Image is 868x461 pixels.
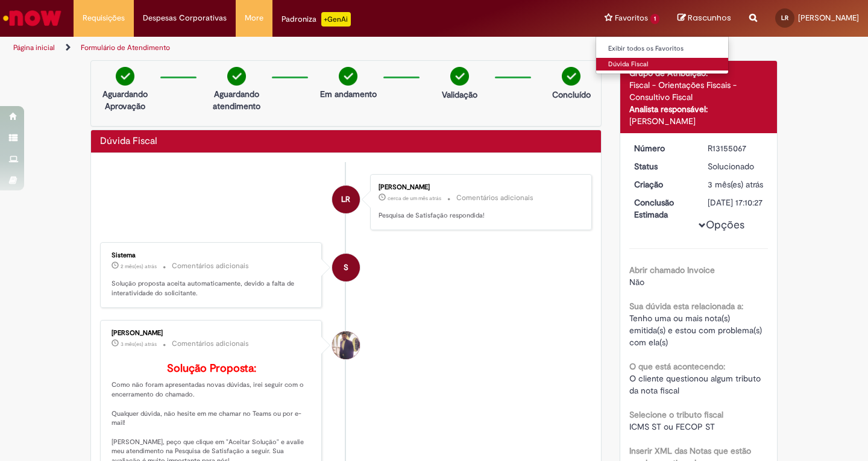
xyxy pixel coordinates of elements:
time: 23/06/2025 17:00:01 [121,263,157,270]
span: LR [781,14,788,22]
div: Sistema [112,252,312,259]
b: Sua dúvida esta relacionada a: [629,301,743,312]
img: check-circle-green.png [227,67,246,86]
div: [DATE] 17:10:27 [708,196,764,209]
img: check-circle-green.png [339,67,357,86]
span: Não [629,277,644,287]
span: Tenho uma ou mais nota(s) emitida(s) e estou com problema(s) com ela(s) [629,313,764,348]
small: Comentários adicionais [456,193,533,203]
div: [PERSON_NAME] [379,184,579,191]
span: LR [341,185,350,214]
b: Abrir chamado Invoice [629,265,715,275]
small: Comentários adicionais [172,261,249,271]
b: Selecione o tributo fiscal [629,409,723,420]
div: [PERSON_NAME] [629,115,769,127]
p: Aguardando Aprovação [96,88,154,112]
ul: Favoritos [596,36,729,74]
div: LEONARDO CATAO DE LIMA ROZSAS [332,186,360,213]
p: Concluído [552,89,591,101]
span: Favoritos [615,12,648,24]
p: Aguardando atendimento [207,88,266,112]
div: Fiscal - Orientações Fiscais - Consultivo Fiscal [629,79,769,103]
span: 1 [650,14,659,24]
b: O que está acontecendo: [629,361,725,372]
img: ServiceNow [1,6,63,30]
p: Em andamento [320,88,377,100]
div: Solucionado [708,160,764,172]
img: check-circle-green.png [450,67,469,86]
a: Dúvida Fiscal [596,58,729,71]
time: 16/07/2025 16:07:03 [388,195,441,202]
img: check-circle-green.png [116,67,134,86]
span: O cliente questionou algum tributo da nota fiscal [629,373,763,396]
span: S [344,253,348,282]
div: Analista responsável: [629,103,769,115]
ul: Trilhas de página [9,37,570,59]
small: Comentários adicionais [172,339,249,349]
a: Rascunhos [678,13,731,24]
p: Pesquisa de Satisfação respondida! [379,211,579,221]
p: Solução proposta aceita automaticamente, devido a falta de interatividade do solicitante. [112,279,312,298]
span: 3 mês(es) atrás [121,340,157,348]
img: check-circle-green.png [562,67,580,86]
h2: Dúvida Fiscal Histórico de tíquete [100,136,157,147]
p: Validação [442,89,477,101]
time: 10/06/2025 14:35:01 [708,179,763,190]
dt: Número [625,142,699,154]
span: ICMS ST ou FECOP ST [629,421,715,432]
div: Padroniza [281,12,351,27]
span: cerca de um mês atrás [388,195,441,202]
div: Gabriel Rodrigues Barao [332,331,360,359]
div: 10/06/2025 14:35:01 [708,178,764,190]
div: R13155067 [708,142,764,154]
div: System [332,254,360,281]
a: Formulário de Atendimento [81,43,170,52]
span: Despesas Corporativas [143,12,227,24]
dt: Conclusão Estimada [625,196,699,221]
dt: Criação [625,178,699,190]
p: +GenAi [321,12,351,27]
a: Exibir todos os Favoritos [596,42,729,55]
span: 3 mês(es) atrás [708,179,763,190]
time: 13/06/2025 08:49:49 [121,340,157,348]
span: Rascunhos [688,12,731,24]
dt: Status [625,160,699,172]
div: [PERSON_NAME] [112,330,312,337]
b: Solução Proposta: [167,362,256,375]
span: More [245,12,263,24]
span: Requisições [83,12,125,24]
span: 2 mês(es) atrás [121,263,157,270]
a: Página inicial [13,43,55,52]
span: [PERSON_NAME] [798,13,859,23]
